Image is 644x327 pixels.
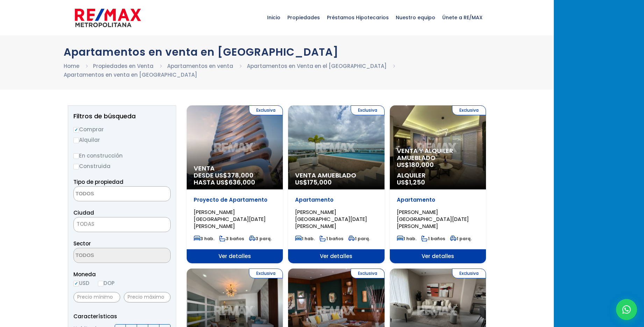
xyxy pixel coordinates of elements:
[421,236,445,242] span: 1 baños
[77,220,94,228] span: TODAS
[93,62,153,70] a: Propiedades en Venta
[74,187,142,202] textarea: Search
[397,147,479,161] span: Venta y alquiler amueblado
[409,160,434,169] span: 180,000
[397,178,425,187] span: US$
[194,196,276,203] p: Proyecto de Apartamento
[73,312,171,321] p: Características
[247,62,387,70] a: Apartamentos en Venta en el [GEOGRAPHIC_DATA]
[187,249,283,263] span: Ver detalles
[307,178,332,187] span: 175,000
[75,7,141,28] img: remax-metropolitana-logo
[249,269,283,278] span: Exclusiva
[73,292,120,302] input: Precio mínimo
[320,236,343,242] span: 1 baños
[397,160,434,169] span: US$
[219,236,244,242] span: 3 baños
[194,165,276,172] span: Venta
[439,7,486,28] span: Únete a RE/MAX
[73,279,90,287] label: USD
[74,219,170,229] span: TODAS
[73,162,171,171] label: Construida
[73,281,79,286] input: USD
[249,105,283,115] span: Exclusiva
[397,172,479,179] span: Alquiler
[73,138,79,143] input: Alquilar
[74,248,142,263] textarea: Search
[73,127,79,133] input: Comprar
[64,62,79,70] a: Home
[73,217,171,232] span: TODAS
[187,105,283,263] a: Exclusiva Venta DESDE US$378,000 HASTA US$636,000 Proyecto de Apartamento [PERSON_NAME][GEOGRAPHI...
[73,209,94,216] span: Ciudad
[452,105,486,115] span: Exclusiva
[194,236,214,242] span: 3 hab.
[351,269,385,278] span: Exclusiva
[227,171,253,180] span: 378,000
[124,292,171,302] input: Precio máximo
[397,208,469,230] span: [PERSON_NAME][GEOGRAPHIC_DATA][DATE][PERSON_NAME]
[98,279,115,287] label: DOP
[73,164,79,169] input: Construida
[64,46,490,58] h1: Apartamentos en venta en [GEOGRAPHIC_DATA]
[295,172,377,179] span: Venta Amueblado
[73,125,171,134] label: Comprar
[194,179,276,186] span: HASTA US$
[450,236,472,242] span: 1 parq.
[194,208,266,230] span: [PERSON_NAME][GEOGRAPHIC_DATA][DATE][PERSON_NAME]
[323,7,392,28] span: Préstamos Hipotecarios
[390,105,486,263] a: Exclusiva Venta y alquiler amueblado US$180,000 Alquiler US$1,250 Apartamento [PERSON_NAME][GEOGR...
[295,196,377,203] p: Apartamento
[397,196,479,203] p: Apartamento
[98,281,103,286] input: DOP
[409,178,425,187] span: 1,250
[397,236,416,242] span: 1 hab.
[73,151,171,160] label: En construcción
[288,105,384,263] a: Exclusiva Venta Amueblado US$175,000 Apartamento [PERSON_NAME][GEOGRAPHIC_DATA][DATE][PERSON_NAME...
[73,153,79,159] input: En construcción
[249,236,272,242] span: 3 parq.
[73,240,91,247] span: Sector
[73,178,123,186] span: Tipo de propiedad
[284,7,323,28] span: Propiedades
[295,236,315,242] span: 1 hab.
[392,7,439,28] span: Nuestro equipo
[264,7,284,28] span: Inicio
[351,105,385,115] span: Exclusiva
[73,113,171,120] h2: Filtros de búsqueda
[73,135,171,144] label: Alquilar
[295,208,367,230] span: [PERSON_NAME][GEOGRAPHIC_DATA][DATE][PERSON_NAME]
[73,270,171,279] span: Moneda
[167,62,233,70] a: Apartamentos en venta
[194,172,276,186] span: DESDE US$
[295,178,332,187] span: US$
[229,178,255,187] span: 636,000
[390,249,486,263] span: Ver detalles
[348,236,370,242] span: 1 parq.
[288,249,384,263] span: Ver detalles
[452,269,486,278] span: Exclusiva
[64,70,197,79] li: Apartamentos en venta en [GEOGRAPHIC_DATA]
